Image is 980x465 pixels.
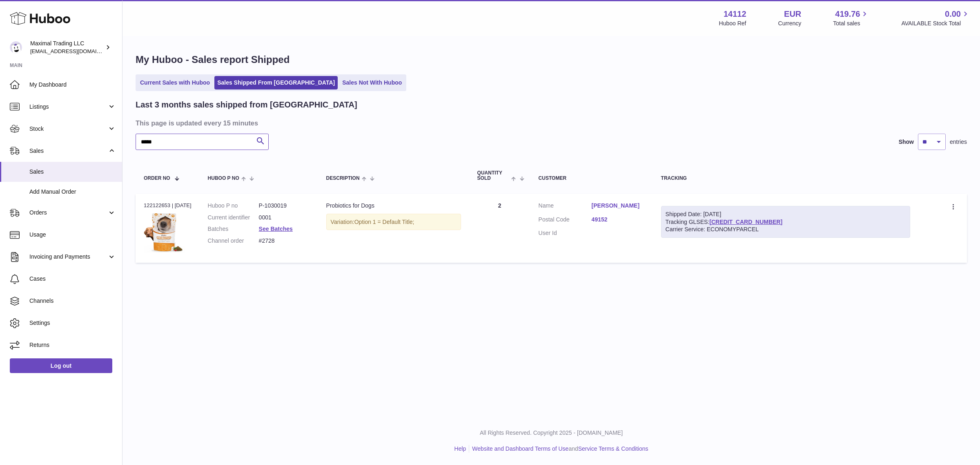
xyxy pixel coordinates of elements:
[539,216,592,226] dt: Postal Code
[354,219,414,225] span: Option 1 = Default Title;
[29,103,107,111] span: Listings
[208,202,259,210] dt: Huboo P no
[29,341,116,349] span: Returns
[208,225,259,233] dt: Batches
[137,76,213,89] a: Current Sales with Huboo
[208,176,239,181] span: Huboo P no
[339,76,405,89] a: Sales Not With Huboo
[259,226,293,232] a: See Batches
[136,53,967,66] h1: My Huboo - Sales report Shipped
[136,118,965,127] h3: This page is updated every 15 minutes
[539,229,592,237] dt: User Id
[29,209,107,217] span: Orders
[454,445,466,452] a: Help
[30,48,120,54] span: [EMAIL_ADDRESS][DOMAIN_NAME]
[29,125,107,133] span: Stock
[29,231,116,239] span: Usage
[472,445,568,452] a: Website and Dashboard Terms of Use
[136,99,357,110] h2: Last 3 months sales shipped from [GEOGRAPHIC_DATA]
[469,194,530,263] td: 2
[661,176,910,181] div: Tracking
[833,20,869,27] span: Total sales
[539,202,592,212] dt: Name
[661,206,910,238] div: Tracking GLSES:
[899,138,914,146] label: Show
[259,237,310,245] dd: #2728
[592,202,645,210] a: [PERSON_NAME]
[144,212,185,253] img: ProbioticsInfographicsDesign-01.jpg
[950,138,967,146] span: entries
[29,253,107,261] span: Invoicing and Payments
[945,9,961,20] span: 0.00
[719,20,746,27] div: Huboo Ref
[29,188,116,196] span: Add Manual Order
[666,210,906,218] div: Shipped Date: [DATE]
[326,202,461,210] div: Probiotics for Dogs
[10,358,112,373] a: Log out
[326,214,461,230] div: Variation:
[539,176,645,181] div: Customer
[29,275,116,283] span: Cases
[709,219,782,225] a: [CREDIT_CARD_NUMBER]
[901,9,970,27] a: 0.00 AVAILABLE Stock Total
[29,147,107,155] span: Sales
[10,41,22,54] img: internalAdmin-14112@internal.huboo.com
[778,20,802,27] div: Currency
[901,20,970,27] span: AVAILABLE Stock Total
[592,216,645,224] a: 49152
[666,226,906,233] div: Carrier Service: ECONOMYPARCEL
[326,176,360,181] span: Description
[835,9,860,20] span: 419.76
[578,445,648,452] a: Service Terms & Conditions
[259,202,310,210] dd: P-1030019
[724,9,746,20] strong: 14112
[29,319,116,327] span: Settings
[469,445,648,453] li: and
[214,76,338,89] a: Sales Shipped From [GEOGRAPHIC_DATA]
[144,176,170,181] span: Order No
[29,168,116,176] span: Sales
[29,81,116,89] span: My Dashboard
[144,202,192,209] div: 122122653 | [DATE]
[208,237,259,245] dt: Channel order
[784,9,801,20] strong: EUR
[208,214,259,221] dt: Current identifier
[477,170,510,181] span: Quantity Sold
[29,297,116,305] span: Channels
[129,429,973,437] p: All Rights Reserved. Copyright 2025 - [DOMAIN_NAME]
[259,214,310,221] dd: 0001
[30,40,104,55] div: Maximal Trading LLC
[833,9,869,27] a: 419.76 Total sales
